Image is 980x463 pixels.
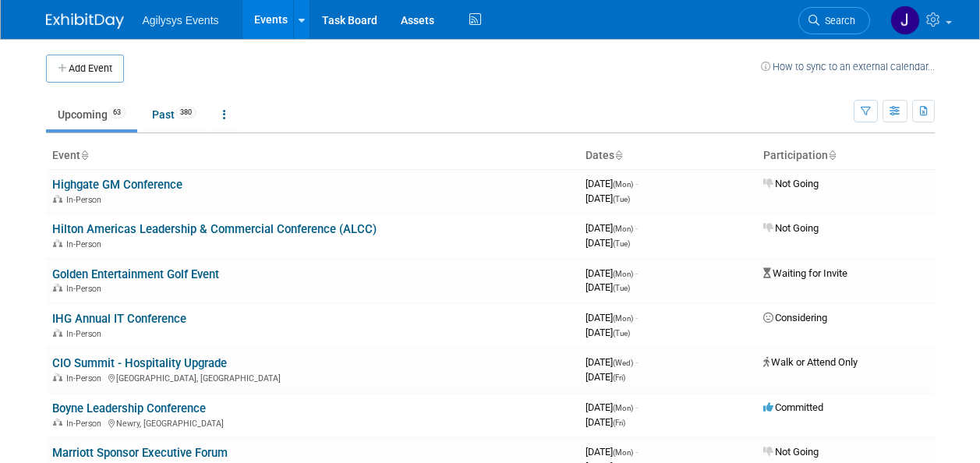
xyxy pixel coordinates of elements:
span: Not Going [763,222,819,234]
span: In-Person [66,195,106,205]
span: (Fri) [613,419,625,427]
span: (Tue) [613,329,630,338]
span: [DATE] [586,401,638,413]
span: [DATE] [586,281,630,293]
span: [DATE] [586,327,630,338]
a: Sort by Event Name [80,149,88,161]
th: Dates [579,143,757,169]
a: Golden Entertainment Golf Event [52,267,219,281]
span: - [635,267,638,279]
span: Not Going [763,446,819,458]
a: Boyne Leadership Conference [52,401,206,415]
span: Waiting for Invite [763,267,847,279]
span: [DATE] [586,446,638,458]
a: IHG Annual IT Conference [52,312,186,326]
span: (Tue) [613,284,630,292]
span: 380 [175,107,196,118]
th: Event [46,143,579,169]
span: (Tue) [613,195,630,203]
span: In-Person [66,373,106,383]
span: - [635,401,638,413]
span: (Wed) [613,359,633,367]
span: - [635,222,638,234]
span: Not Going [763,178,819,189]
span: [DATE] [586,416,625,428]
a: Past380 [140,100,208,129]
span: Walk or Attend Only [763,356,858,368]
img: In-Person Event [53,329,62,337]
span: - [635,178,638,189]
span: In-Person [66,239,106,249]
a: How to sync to an external calendar... [761,61,935,72]
a: Upcoming63 [46,100,137,129]
img: In-Person Event [53,239,62,247]
th: Participation [757,143,935,169]
span: (Mon) [613,180,633,189]
span: (Mon) [613,224,633,233]
a: Highgate GM Conference [52,178,182,192]
div: Newry, [GEOGRAPHIC_DATA] [52,416,573,429]
a: CIO Summit - Hospitality Upgrade [52,356,227,370]
span: - [635,446,638,458]
span: (Mon) [613,314,633,323]
img: ExhibitDay [46,13,124,29]
span: In-Person [66,284,106,294]
span: In-Person [66,329,106,339]
a: Marriott Sponsor Executive Forum [52,446,228,460]
span: [DATE] [586,312,638,323]
a: Sort by Participation Type [828,149,836,161]
span: In-Person [66,419,106,429]
span: (Mon) [613,404,633,412]
span: [DATE] [586,356,638,368]
img: In-Person Event [53,195,62,203]
img: Jennifer Bridell [890,5,920,35]
span: Agilysys Events [143,14,219,27]
span: [DATE] [586,193,630,204]
span: [DATE] [586,178,638,189]
div: [GEOGRAPHIC_DATA], [GEOGRAPHIC_DATA] [52,371,573,383]
span: [DATE] [586,237,630,249]
a: Search [798,7,870,34]
span: (Mon) [613,270,633,278]
a: Hilton Americas Leadership & Commercial Conference (ALCC) [52,222,377,236]
span: (Tue) [613,239,630,248]
span: (Mon) [613,448,633,457]
span: Considering [763,312,827,323]
span: 63 [108,107,126,118]
a: Sort by Start Date [614,149,622,161]
span: - [635,356,638,368]
img: In-Person Event [53,284,62,292]
span: [DATE] [586,371,625,383]
span: Search [819,15,855,27]
img: In-Person Event [53,419,62,426]
button: Add Event [46,55,124,83]
span: [DATE] [586,267,638,279]
img: In-Person Event [53,373,62,381]
span: Committed [763,401,823,413]
span: (Fri) [613,373,625,382]
span: - [635,312,638,323]
span: [DATE] [586,222,638,234]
